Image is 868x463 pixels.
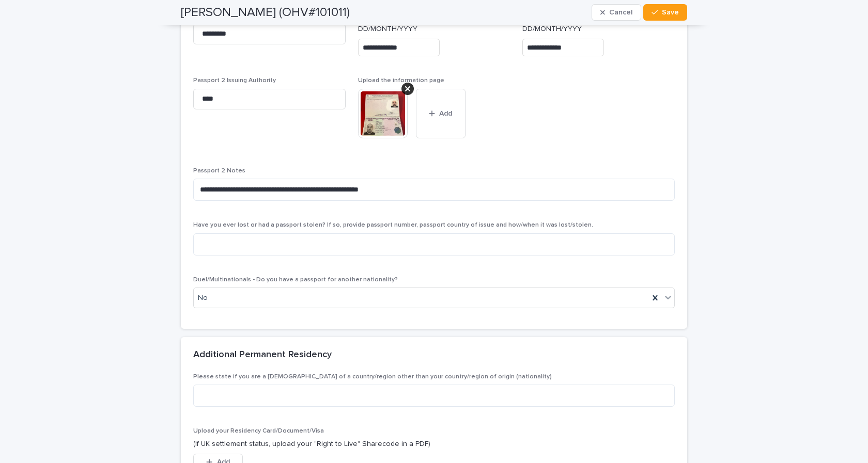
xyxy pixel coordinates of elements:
[198,293,208,304] span: No
[193,349,332,361] h2: Additional Permanent Residency
[193,168,245,174] span: Passport 2 Notes
[522,24,675,35] p: DD/MONTH/YYYY
[193,374,552,380] span: Please state if you are a [DEMOGRAPHIC_DATA] of a country/region other than your country/region o...
[358,77,444,84] span: Upload the information page
[193,428,324,434] span: Upload your Residency Card/Document/Visa
[439,110,452,117] span: Add
[662,9,679,16] span: Save
[358,24,510,35] p: DD/MONTH/YYYY
[193,277,398,283] span: Duel/Multinationals - Do you have a passport for another nationality?
[193,77,276,84] span: Passport 2 Issuing Authority
[193,222,593,228] span: Have you ever lost or had a passport stolen? If so, provide passport number, passport country of ...
[181,5,350,20] h2: [PERSON_NAME] (OHV#101011)
[609,9,632,16] span: Cancel
[416,89,466,138] button: Add
[643,4,687,21] button: Save
[193,439,675,450] p: (If UK settlement status, upload your "Right to Live" Sharecode in a PDF)
[592,4,641,21] button: Cancel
